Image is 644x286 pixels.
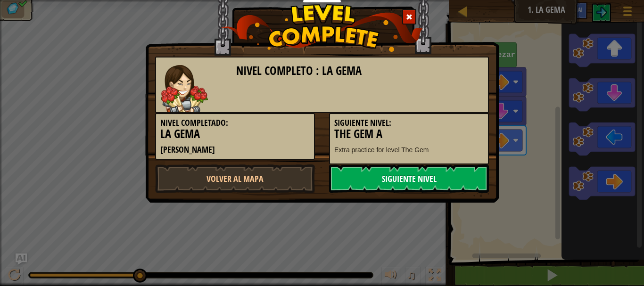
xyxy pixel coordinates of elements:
h5: Nivel Completado: [160,118,310,128]
h5: [PERSON_NAME] [160,145,310,155]
h5: Siguiente Nivel: [334,118,484,128]
a: Volver al Mapa [155,164,315,193]
h3: Nivel completo : La Gema [236,65,484,77]
h3: The Gem A [334,128,484,140]
h3: La Gema [160,128,310,140]
img: level_complete.png [221,4,423,52]
img: guardian.png [161,65,208,112]
p: Extra practice for level The Gem [334,145,484,155]
a: Siguiente Nivel [329,164,489,193]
